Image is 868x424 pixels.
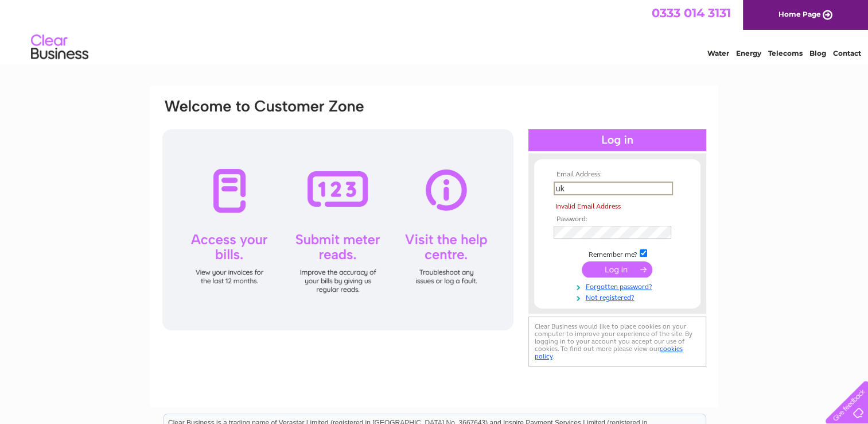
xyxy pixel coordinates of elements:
th: Password: [551,215,684,223]
a: Not registered? [554,291,684,302]
a: Water [707,49,729,57]
a: 0333 014 3131 [652,6,731,20]
img: logo.png [30,30,89,65]
td: Remember me? [551,248,684,259]
a: Contact [833,49,861,57]
div: Clear Business is a trading name of Verastar Limited (registered in [GEOGRAPHIC_DATA] No. 3667643... [164,6,706,56]
a: Telecoms [768,49,803,57]
a: Blog [809,49,826,57]
a: cookies policy [535,345,683,360]
a: Energy [736,49,761,57]
th: Email Address: [551,171,684,179]
input: Submit [582,261,652,277]
a: Forgotten password? [554,280,684,291]
div: Clear Business would like to place cookies on your computer to improve your experience of the sit... [528,317,706,367]
span: Invalid Email Address [555,202,621,210]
